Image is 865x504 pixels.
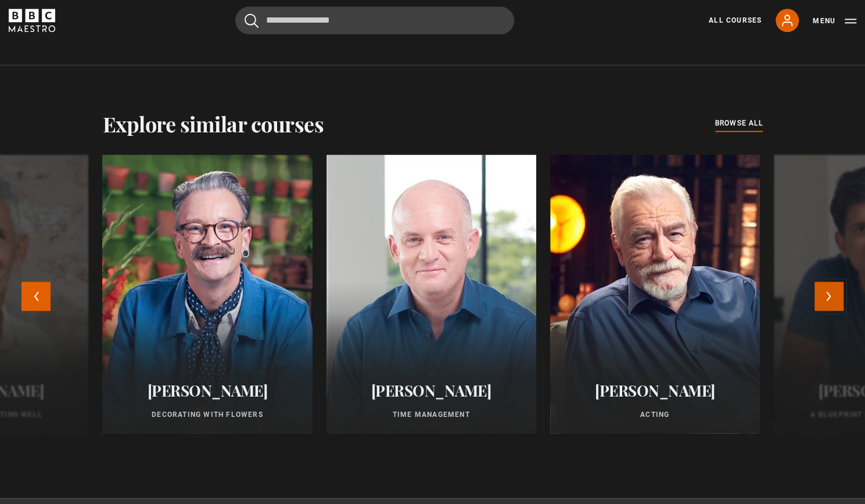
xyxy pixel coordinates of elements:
a: [PERSON_NAME] Time Management [326,154,536,433]
a: browse all [715,117,763,130]
p: Time Management [340,409,522,419]
input: Search [235,6,514,34]
p: Acting [564,409,746,419]
button: Toggle navigation [813,15,856,27]
svg: BBC Maestro [9,9,55,32]
a: [PERSON_NAME] Acting [550,154,760,433]
button: Submit the search query [245,13,259,28]
a: All Courses [709,15,762,26]
span: browse all [715,117,763,129]
h2: Explore similar courses [103,111,324,136]
p: Decorating With Flowers [116,409,298,419]
h2: [PERSON_NAME] [340,381,522,399]
h2: [PERSON_NAME] [116,381,298,399]
a: [PERSON_NAME] Decorating With Flowers [102,154,312,433]
h2: [PERSON_NAME] [564,381,746,399]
